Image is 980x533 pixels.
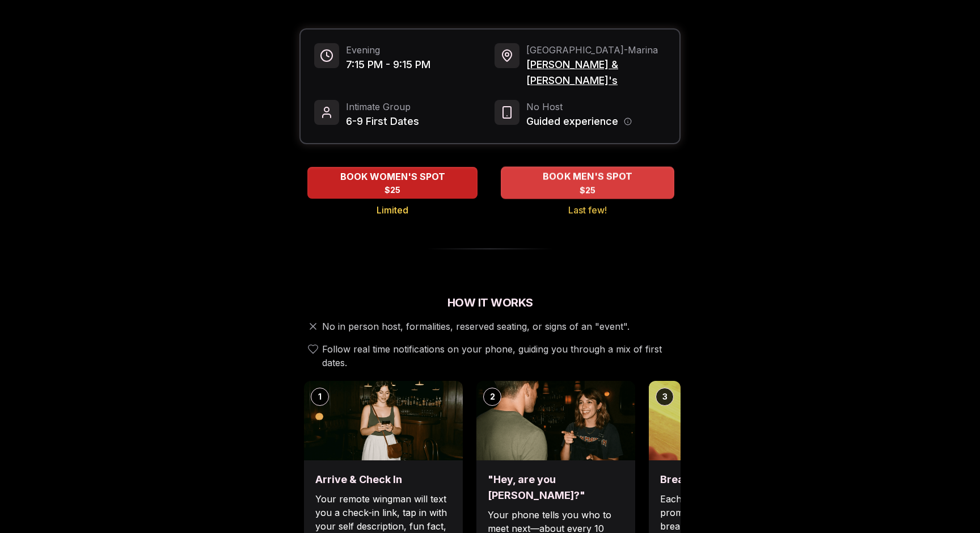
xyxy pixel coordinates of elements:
[338,170,447,183] span: BOOK WOMEN'S SPOT
[307,167,478,199] button: BOOK WOMEN'S SPOT - Limited
[311,388,329,406] div: 1
[304,381,463,460] img: Arrive & Check In
[377,203,408,217] span: Limited
[526,57,666,89] span: [PERSON_NAME] & [PERSON_NAME]'s
[656,388,674,406] div: 3
[660,472,796,488] h3: Break the ice with prompts
[540,170,635,183] span: BOOK MEN'S SPOT
[322,342,676,370] span: Follow real time notifications on your phone, guiding you through a mix of first dates.
[483,388,501,406] div: 2
[346,114,419,129] span: 6-9 First Dates
[476,381,635,460] img: "Hey, are you Max?"
[385,184,400,196] span: $25
[501,166,674,199] button: BOOK MEN'S SPOT - Last few!
[568,203,607,217] span: Last few!
[346,57,430,73] span: 7:15 PM - 9:15 PM
[315,472,451,488] h3: Arrive & Check In
[299,295,681,310] h2: How It Works
[580,184,596,196] span: $25
[346,100,419,114] span: Intimate Group
[649,381,808,460] img: Break the ice with prompts
[322,320,630,333] span: No in person host, formalities, reserved seating, or signs of an "event".
[624,117,632,125] button: Host information
[526,100,632,114] span: No Host
[488,472,624,503] h3: "Hey, are you [PERSON_NAME]?"
[526,114,618,129] span: Guided experience
[346,43,430,57] span: Evening
[526,43,666,57] span: [GEOGRAPHIC_DATA] - Marina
